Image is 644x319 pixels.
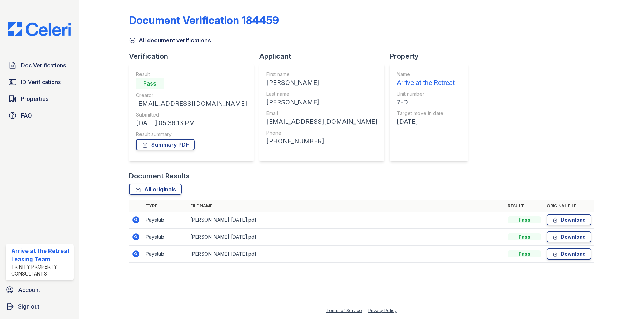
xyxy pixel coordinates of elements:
div: Target move in date [397,110,455,117]
div: Creator [136,92,247,99]
div: Name [397,71,455,78]
div: First name [266,71,377,78]
div: Phone [266,129,377,136]
div: Applicant [259,51,390,61]
span: Properties [21,95,48,103]
td: Paystub [143,212,188,229]
div: [PERSON_NAME] [266,78,377,88]
div: Result summary [136,131,247,138]
span: Doc Verifications [21,61,66,70]
div: Arrive at the Retreat [397,78,455,88]
a: Summary PDF [136,139,195,150]
a: FAQ [6,109,74,122]
a: All document verifications [129,36,211,45]
span: FAQ [21,111,32,120]
td: Paystub [143,229,188,246]
div: 7-D [397,97,455,107]
a: Properties [6,92,74,106]
th: Original file [544,200,594,212]
a: Name Arrive at the Retreat [397,71,455,88]
a: All originals [129,184,182,195]
div: [PHONE_NUMBER] [266,136,377,146]
a: Download [547,214,591,225]
span: ID Verifications [21,78,61,86]
div: Document Verification 184459 [129,14,279,26]
div: Submitted [136,111,247,118]
div: Email [266,110,377,117]
a: Download [547,231,591,242]
span: Sign out [18,302,39,311]
a: Privacy Policy [368,308,397,313]
th: File name [188,200,505,212]
div: Trinity Property Consultants [11,263,71,277]
td: [PERSON_NAME] [DATE].pdf [188,212,505,229]
div: Pass [508,233,541,240]
div: [EMAIL_ADDRESS][DOMAIN_NAME] [266,117,377,127]
a: ID Verifications [6,75,74,89]
div: [PERSON_NAME] [266,97,377,107]
td: [PERSON_NAME] [DATE].pdf [188,246,505,263]
div: Verification [129,51,259,61]
td: Paystub [143,246,188,263]
a: Account [3,283,76,297]
div: Pass [508,216,541,223]
div: Result [136,71,247,78]
div: [DATE] 05:36:13 PM [136,118,247,128]
div: Pass [508,250,541,257]
div: | [364,308,366,313]
a: Download [547,248,591,260]
td: [PERSON_NAME] [DATE].pdf [188,229,505,246]
div: Arrive at the Retreat Leasing Team [11,247,71,263]
div: Last name [266,90,377,97]
span: Account [18,286,40,294]
div: Pass [136,78,164,89]
a: Terms of Service [326,308,362,313]
img: CE_Logo_Blue-a8612792a0a2168367f1c8372b55b34899dd931a85d93a1a3d3e32e68fde9ad4.png [3,22,76,36]
div: Unit number [397,90,455,97]
div: [DATE] [397,117,455,127]
div: Property [390,51,473,61]
th: Type [143,200,188,212]
a: Sign out [3,300,76,313]
div: [EMAIL_ADDRESS][DOMAIN_NAME] [136,99,247,109]
div: Document Results [129,171,190,181]
a: Doc Verifications [6,58,74,72]
th: Result [505,200,544,212]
